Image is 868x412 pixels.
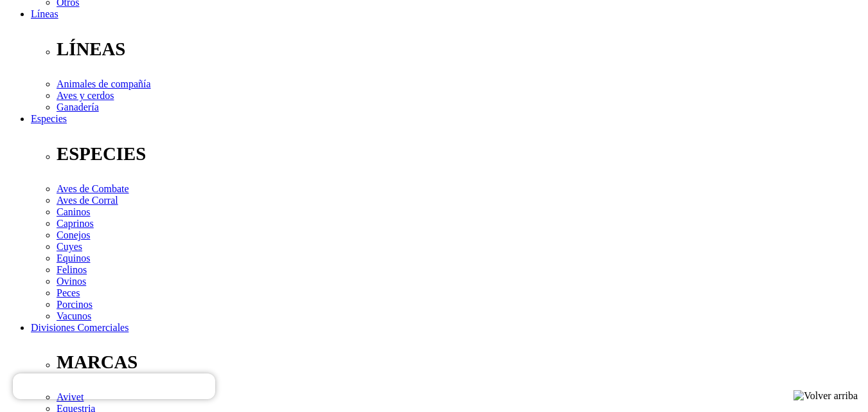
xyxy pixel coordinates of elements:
[31,113,67,124] a: Especies
[57,310,91,321] a: Vacunos
[57,287,80,298] a: Peces
[57,253,90,264] a: Equinos
[57,241,82,252] a: Cuyes
[57,78,151,89] a: Animales de compañía
[57,352,863,373] p: MARCAS
[57,90,114,101] a: Aves y cerdos
[793,390,858,402] img: Volver arriba
[57,102,99,112] a: Ganadería
[57,264,87,275] a: Felinos
[31,322,128,333] a: Divisiones Comerciales
[57,206,90,217] a: Caninos
[57,276,86,287] a: Ovinos
[57,299,93,310] a: Porcinos
[57,195,118,206] a: Aves de Corral
[57,218,94,229] a: Caprinos
[13,373,215,399] iframe: Brevo live chat
[31,8,58,19] a: Líneas
[57,39,863,60] p: LÍNEAS
[57,143,863,165] p: ESPECIES
[57,229,90,240] a: Conejos
[57,183,129,194] a: Aves de Combate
